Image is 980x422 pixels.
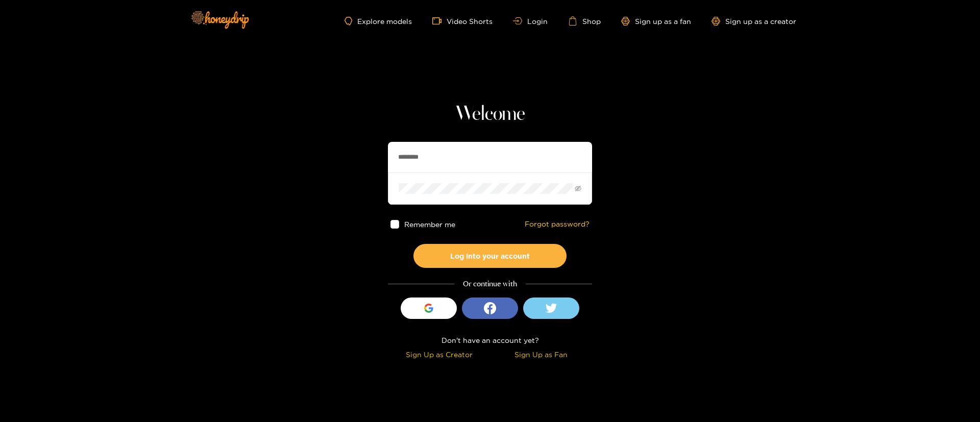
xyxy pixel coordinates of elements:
a: Forgot password? [525,220,590,229]
a: Login [513,17,548,25]
a: Sign up as a fan [621,17,691,26]
a: Video Shorts [432,16,493,26]
div: Don't have an account yet? [388,334,592,346]
div: Sign Up as Creator [390,349,487,360]
h1: Welcome [388,102,592,127]
div: Sign Up as Fan [493,349,590,360]
a: Sign up as a creator [712,17,796,26]
span: Remember me [404,220,455,228]
span: video-camera [432,16,447,26]
div: Or continue with [388,278,592,290]
button: Log into your account [413,244,567,268]
span: eye-invisible [575,185,581,192]
a: Explore models [345,17,412,26]
a: Shop [568,16,601,26]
